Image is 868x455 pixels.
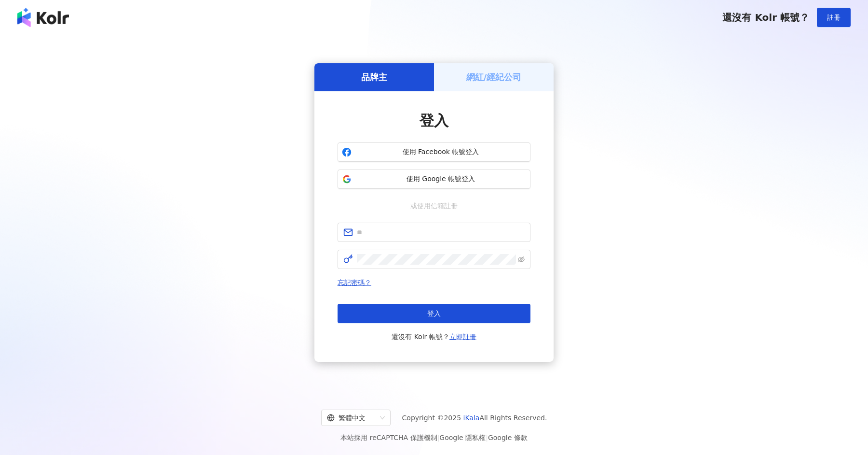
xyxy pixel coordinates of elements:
[488,434,528,441] a: Google 條款
[518,256,525,263] span: eye-invisible
[463,414,480,422] a: iKala
[466,71,522,83] h5: 網紅/經紀公司
[427,310,441,317] span: 登入
[355,147,526,157] span: 使用 Facebook 帳號登入
[340,432,527,443] span: 本站採用 reCAPTCHA 保護機制
[404,200,464,211] span: 或使用信箱註冊
[17,8,69,27] img: logo
[338,304,530,323] button: 登入
[392,331,476,342] span: 還沒有 Kolr 帳號？
[722,12,809,23] span: 還沒有 Kolr 帳號？
[338,142,530,162] button: 使用 Facebook 帳號登入
[827,14,841,21] span: 註冊
[402,412,547,424] span: Copyright © 2025 All Rights Reserved.
[817,8,851,27] button: 註冊
[361,71,387,83] h5: 品牌主
[437,434,440,441] span: |
[449,333,476,341] a: 立即註冊
[420,112,448,129] span: 登入
[355,174,526,184] span: 使用 Google 帳號登入
[327,410,376,426] div: 繁體中文
[338,170,530,189] button: 使用 Google 帳號登入
[439,434,486,441] a: Google 隱私權
[338,279,371,286] a: 忘記密碼？
[486,434,488,441] span: |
